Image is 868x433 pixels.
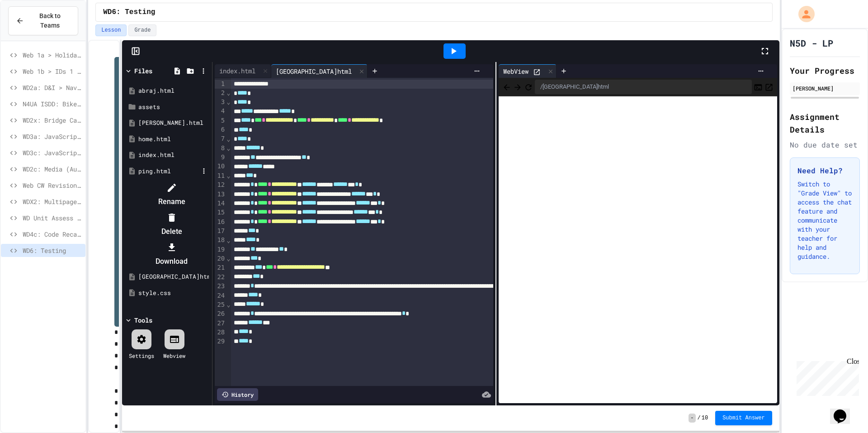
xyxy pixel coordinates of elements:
span: / [698,414,701,422]
div: History [217,388,258,401]
h2: Your Progress [790,64,860,77]
div: No due date set [790,139,860,150]
div: [PERSON_NAME] [793,84,857,92]
div: 11 [215,171,226,181]
div: 26 [215,309,226,319]
p: Switch to "Grade View" to access the chat feature and communicate with your teacher for help and ... [797,180,852,261]
span: WD4c: Code Recap > Copyright Designs & Patents Act [23,229,82,239]
div: 10 [215,162,226,171]
div: /[GEOGRAPHIC_DATA]html [535,80,752,94]
span: Fold line [226,301,231,308]
div: Tools [134,315,152,325]
div: 27 [215,319,226,328]
div: 4 [215,107,226,116]
span: WD2a: D&I > Navigational Structure & Wireframes [23,83,82,92]
div: 13 [215,190,226,199]
span: Submit Answer [722,414,765,422]
button: Refresh [524,81,533,92]
span: WD2c: Media (Audio and Video) [23,164,82,174]
span: WD2x: Bridge Cafe [23,115,82,125]
div: home.html [138,135,209,144]
span: WD3a: JavaScript Task 1 [23,132,82,141]
div: 12 [215,181,226,190]
div: 21 [215,263,226,272]
div: 3 [215,98,226,107]
div: 16 [215,218,226,227]
div: ping.html [138,167,199,176]
button: Back to Teams [8,6,78,35]
div: style.css [138,289,209,298]
div: Webview [163,352,185,360]
div: Chat with us now!Close [4,4,62,57]
span: Forward [513,81,522,92]
button: Lesson [95,24,127,36]
iframe: chat widget [830,397,859,424]
div: 6 [215,125,226,134]
iframe: Web Preview [499,96,777,404]
div: [GEOGRAPHIC_DATA]html [138,272,209,281]
div: index.html [215,64,271,78]
div: assets [138,103,209,112]
span: Back to Teams [29,11,71,30]
div: 5 [215,116,226,125]
span: Fold line [226,89,231,96]
div: 28 [215,328,226,337]
span: WD6: Testing [103,7,155,18]
li: Download [133,240,210,269]
span: 10 [702,414,708,422]
div: 7 [215,134,226,143]
span: Web 1b > IDs 1 page (Subjects) [23,67,82,76]
div: 9 [215,153,226,162]
div: WebView [499,67,533,76]
span: WD6: Testing [23,246,82,255]
div: 14 [215,199,226,208]
span: Fold line [226,144,231,152]
span: Web CW Revision > Environmental Impact [23,181,82,190]
h2: Assignment Details [790,110,860,136]
div: [PERSON_NAME].html [138,119,209,128]
span: Back [502,81,511,92]
div: Settings [129,352,154,360]
div: Files [134,66,152,76]
div: 22 [215,273,226,282]
div: 24 [215,291,226,300]
div: WebView [499,64,557,78]
div: index.html [138,151,209,160]
div: 23 [215,282,226,291]
div: index.html [215,66,260,76]
span: Fold line [226,237,231,244]
h3: Need Help? [797,165,852,176]
span: Fold line [226,255,231,262]
span: WDX2: Multipage Movie Franchise [23,197,82,206]
button: Open in new tab [764,81,774,92]
div: 29 [215,337,226,346]
button: Submit Answer [715,411,772,425]
button: Grade [128,24,156,36]
h1: N5D - LP [790,37,833,49]
div: 2 [215,89,226,98]
div: My Account [789,4,817,24]
div: [GEOGRAPHIC_DATA]html [271,64,368,78]
span: Fold line [226,172,231,179]
div: 8 [215,144,226,153]
div: 25 [215,300,226,309]
div: 19 [215,245,226,254]
li: Delete [133,210,210,239]
div: abraj.html [138,86,209,95]
span: WD Unit Assess > 2024/25 SQA Assignment [23,213,82,223]
div: 17 [215,227,226,236]
div: 15 [215,208,226,217]
span: N4UA ISDD: Bike Scotland [23,99,82,109]
button: Console [754,81,763,92]
iframe: chat widget [793,357,859,396]
li: Rename [133,180,210,209]
span: WD3c: JavaScript Scholar Example [23,148,82,157]
div: 20 [215,254,226,263]
div: 1 [215,80,226,89]
div: [GEOGRAPHIC_DATA]html [271,67,356,76]
div: 18 [215,236,226,245]
span: Fold line [226,98,231,105]
span: Fold line [226,135,231,143]
span: - [689,414,695,423]
span: Web 1a > Holidays [23,50,82,60]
